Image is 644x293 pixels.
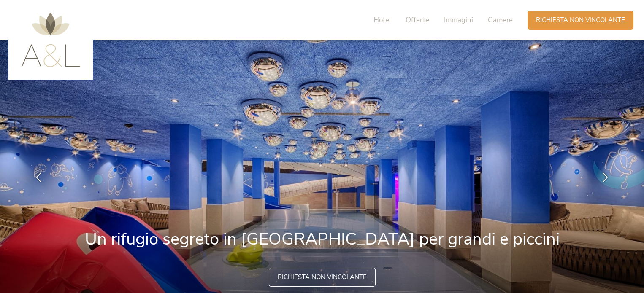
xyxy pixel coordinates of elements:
span: Immagini [444,15,473,25]
span: Richiesta non vincolante [536,16,625,24]
span: Camere [488,15,513,25]
img: AMONTI & LUNARIS Wellnessresort [21,13,80,67]
span: Offerte [406,15,429,25]
span: Richiesta non vincolante [278,273,367,282]
span: Hotel [373,15,391,25]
